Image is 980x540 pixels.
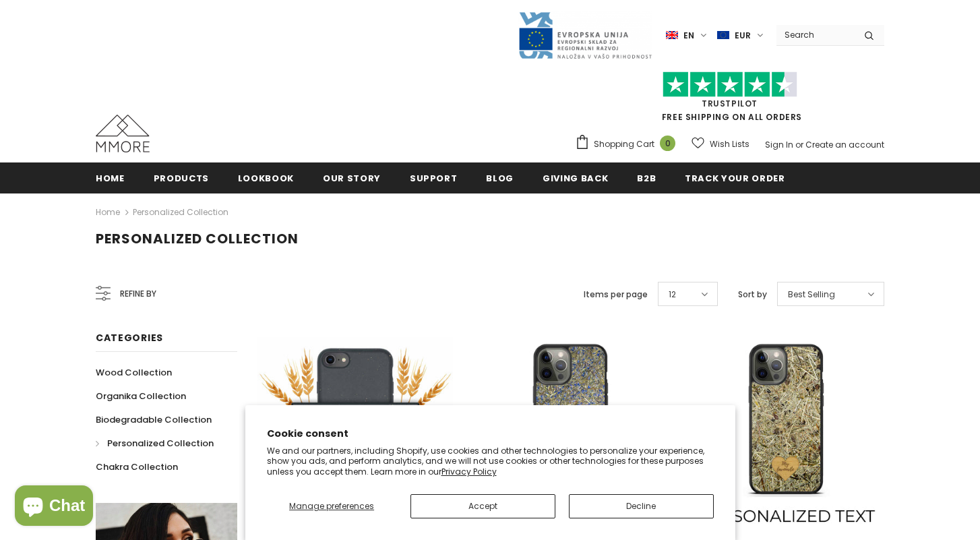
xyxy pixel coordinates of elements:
img: MMORE Cases [96,115,150,152]
a: Giving back [543,162,608,193]
span: Manage preferences [289,500,374,512]
a: Organika Collection [96,384,186,408]
a: Products [154,162,209,193]
span: Biodegradable Collection [96,413,212,426]
span: 0 [660,136,675,151]
img: Javni Razpis [518,11,652,60]
span: Our Story [323,172,381,185]
img: Trust Pilot Stars [663,71,797,98]
a: Personalized Collection [133,206,228,218]
a: Our Story [323,162,381,193]
a: support [410,162,458,193]
a: Shopping Cart 0 [575,134,682,154]
a: Track your order [685,162,785,193]
span: Best Selling [788,288,835,301]
button: Accept [410,494,555,518]
a: Wood Collection [96,361,172,384]
button: Decline [569,494,714,518]
span: FREE SHIPPING ON ALL ORDERS [575,78,884,123]
a: Home [96,162,125,193]
a: Javni Razpis [518,29,652,40]
a: Personalized Collection [96,431,214,455]
a: Trustpilot [702,98,758,109]
a: Blog [486,162,514,193]
button: Manage preferences [267,494,397,518]
span: Personalized Collection [96,229,299,248]
label: Items per page [584,288,648,301]
span: Shopping Cart [594,138,654,151]
span: 12 [669,288,676,301]
a: Biodegradable Collection [96,408,212,431]
span: Blog [486,172,514,185]
span: EUR [735,29,751,42]
a: Sign In [765,139,793,150]
span: Lookbook [238,172,294,185]
span: Refine by [120,287,156,301]
p: We and our partners, including Shopify, use cookies and other technologies to personalize your ex... [267,446,714,477]
span: Personalized Collection [107,437,214,450]
a: Wish Lists [692,132,749,156]
span: Home [96,172,125,185]
span: Wood Collection [96,366,172,379]
img: i-lang-1.png [666,30,678,41]
a: Privacy Policy [441,466,497,477]
a: Home [96,204,120,220]
span: en [683,29,694,42]
span: Giving back [543,172,608,185]
input: Search Site [776,25,854,44]
span: B2B [637,172,656,185]
a: Chakra Collection [96,455,178,479]
span: Categories [96,331,163,344]
span: Products [154,172,209,185]
h2: Cookie consent [267,427,714,441]
span: or [795,139,803,150]
a: Lookbook [238,162,294,193]
span: support [410,172,458,185]
span: Wish Lists [710,138,749,151]
span: Chakra Collection [96,460,178,473]
label: Sort by [738,288,767,301]
a: B2B [637,162,656,193]
span: Organika Collection [96,390,186,402]
span: Track your order [685,172,785,185]
inbox-online-store-chat: Shopify online store chat [11,485,97,529]
a: Create an account [805,139,884,150]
